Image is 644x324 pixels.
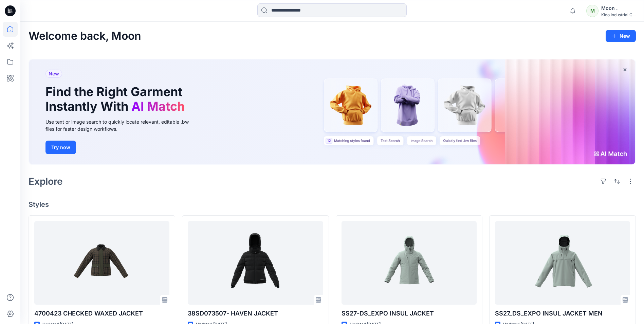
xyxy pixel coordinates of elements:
[34,221,169,304] a: 4700423 CHECKED WAXED JACKET
[29,176,63,187] h2: Explore
[342,309,477,318] p: SS27-DS_EXPO INSUL JACKET
[495,221,630,304] a: SS27_DS_EXPO INSUL JACKET MEN
[49,70,59,78] span: New
[188,221,323,304] a: 38SD073507- HAVEN JACKET
[29,30,141,42] h2: Welcome back, Moon
[45,118,198,132] div: Use text or image search to quickly locate relevant, editable .bw files for faster design workflows.
[586,5,599,17] div: M
[188,309,323,318] p: 38SD073507- HAVEN JACKET
[131,99,185,114] span: AI Match
[34,309,169,318] p: 4700423 CHECKED WAXED JACKET
[45,85,188,114] h1: Find the Right Garment Instantly With
[29,200,636,209] h4: Styles
[342,221,477,304] a: SS27-DS_EXPO INSUL JACKET
[45,141,76,154] button: Try now
[495,309,630,318] p: SS27_DS_EXPO INSUL JACKET MEN
[606,30,636,42] button: New
[601,4,636,12] div: Moon .
[601,12,636,17] div: Kido Industrial C...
